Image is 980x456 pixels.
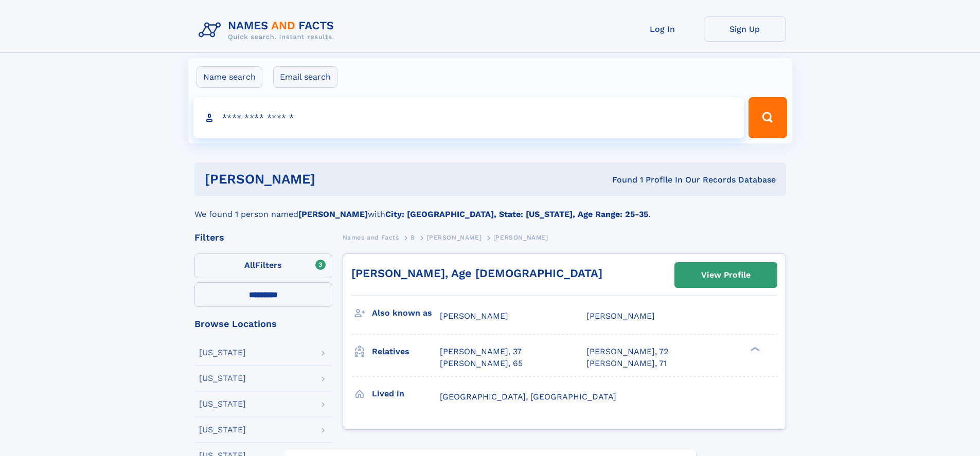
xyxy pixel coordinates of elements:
[586,311,655,321] span: [PERSON_NAME]
[205,173,464,186] h1: [PERSON_NAME]
[298,209,368,219] b: [PERSON_NAME]
[343,231,399,244] a: Names and Facts
[194,233,332,242] div: Filters
[199,349,246,357] div: [US_STATE]
[586,358,667,369] a: [PERSON_NAME], 71
[194,16,343,44] img: Logo Names and Facts
[701,263,751,287] div: View Profile
[385,209,648,219] b: City: [GEOGRAPHIC_DATA], State: [US_STATE], Age Range: 25-35
[372,385,440,403] h3: Lived in
[273,66,337,88] label: Email search
[244,260,255,270] span: All
[197,66,262,88] label: Name search
[704,16,786,42] a: Sign Up
[440,392,616,402] span: [GEOGRAPHIC_DATA], [GEOGRAPHIC_DATA]
[426,234,482,241] span: [PERSON_NAME]
[372,343,440,360] h3: Relatives
[411,231,415,244] a: B
[194,196,786,221] div: We found 1 person named with .
[199,374,246,382] div: [US_STATE]
[586,346,668,357] a: [PERSON_NAME], 72
[199,400,246,408] div: [US_STATE]
[748,346,760,353] div: ❯
[372,304,440,322] h3: Also known as
[749,97,787,138] button: Search Button
[194,253,332,278] label: Filters
[493,234,548,241] span: [PERSON_NAME]
[194,319,332,329] div: Browse Locations
[621,16,704,42] a: Log In
[440,346,522,357] a: [PERSON_NAME], 37
[411,234,415,241] span: B
[426,231,482,244] a: [PERSON_NAME]
[193,97,744,138] input: search input
[440,358,523,369] a: [PERSON_NAME], 65
[351,267,602,280] a: [PERSON_NAME], Age [DEMOGRAPHIC_DATA]
[199,426,246,434] div: [US_STATE]
[675,263,777,287] a: View Profile
[440,311,508,321] span: [PERSON_NAME]
[464,174,776,186] div: Found 1 Profile In Our Records Database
